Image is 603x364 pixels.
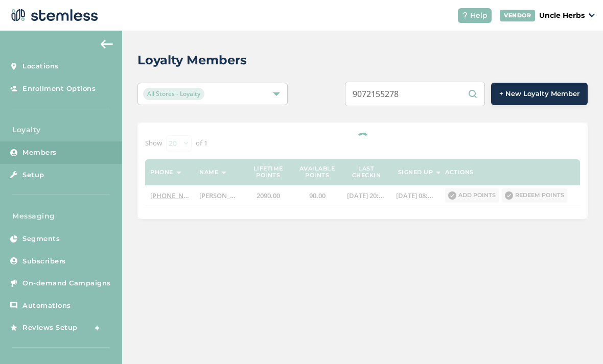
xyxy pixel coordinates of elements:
img: icon-help-white-03924b79.svg [462,12,468,18]
h2: Loyalty Members [137,51,247,69]
span: Reviews Setup [22,323,78,333]
img: icon_down-arrow-small-66adaf34.svg [589,13,595,17]
button: + New Loyalty Member [491,83,588,105]
span: + New Loyalty Member [499,89,579,99]
span: Segments [22,234,60,244]
img: icon-arrow-back-accent-c549486e.svg [101,40,113,48]
span: Members [22,148,57,158]
input: Search [345,82,485,106]
span: Help [470,10,488,21]
p: Uncle Herbs [539,10,585,21]
span: Setup [22,170,44,180]
span: All Stores - Loyalty [143,88,204,100]
div: VENDOR [500,10,535,21]
span: Enrollment Options [22,84,96,94]
span: Subscribers [22,256,66,266]
span: Automations [22,301,71,311]
img: logo-dark-0685b13c.svg [8,5,98,26]
iframe: Chat Widget [552,315,603,364]
img: glitter-stars-b7820f95.gif [85,318,106,338]
span: Locations [22,61,59,71]
span: On-demand Campaigns [22,278,111,288]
